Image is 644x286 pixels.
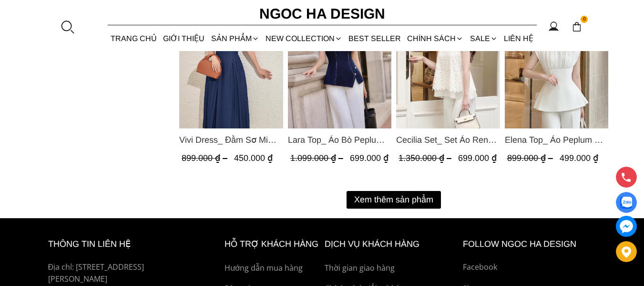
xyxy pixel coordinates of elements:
a: Display image [616,192,637,213]
a: BEST SELLER [346,26,404,51]
span: 450.000 ₫ [234,153,273,163]
span: 899.000 ₫ [182,153,230,163]
a: SALE [467,26,501,51]
button: Xem thêm sản phẩm [347,191,441,209]
span: Cecilia Set_ Set Áo Ren Cổ Yếm Quần Suông Màu Kem BQ015 [396,133,500,147]
p: Địa chỉ: [STREET_ADDRESS][PERSON_NAME] [48,261,203,286]
img: Display image [620,197,632,209]
span: 1.350.000 ₫ [399,153,454,163]
span: 499.000 ₫ [559,153,598,163]
span: 699.000 ₫ [349,153,388,163]
a: Thời gian giao hàng [325,262,458,275]
h6: Follow ngoc ha Design [463,237,596,251]
h6: thông tin liên hệ [48,237,203,251]
a: GIỚI THIỆU [160,26,208,51]
a: Link to Vivi Dress_ Đầm Sơ Mi Rớt Vai Bò Lụa Màu Xanh D1000 [179,133,283,147]
a: NEW COLLECTION [262,26,345,51]
a: Hướng dẫn mua hàng [225,262,320,275]
a: LIÊN HỆ [501,26,536,51]
span: Vivi Dress_ Đầm Sơ Mi Rớt Vai Bò Lụa Màu Xanh D1000 [179,133,283,147]
a: Link to Lara Top_ Áo Bò Peplum Vạt Chép Đính Cúc Mix Cổ Trắng A1058 [287,133,391,147]
span: 0 [581,16,588,23]
a: TRANG CHỦ [108,26,160,51]
span: 699.000 ₫ [458,153,497,163]
div: Chính sách [404,26,467,51]
span: 899.000 ₫ [507,153,555,163]
h6: hỗ trợ khách hàng [225,237,320,251]
a: Facebook [463,261,596,274]
span: 1.099.000 ₫ [290,153,345,163]
span: Lara Top_ Áo Bò Peplum Vạt Chép Đính Cúc Mix Cổ Trắng A1058 [287,133,391,147]
a: Link to Elena Top_ Áo Peplum Cổ Nhún Màu Trắng A1066 [504,133,608,147]
img: img-CART-ICON-ksit0nf1 [572,21,582,32]
div: SẢN PHẨM [208,26,262,51]
a: Ngoc Ha Design [251,2,394,25]
a: Link to Cecilia Set_ Set Áo Ren Cổ Yếm Quần Suông Màu Kem BQ015 [396,133,500,147]
h6: Dịch vụ khách hàng [325,237,458,251]
span: Elena Top_ Áo Peplum Cổ Nhún Màu Trắng A1066 [504,133,608,147]
a: messenger [616,216,637,237]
